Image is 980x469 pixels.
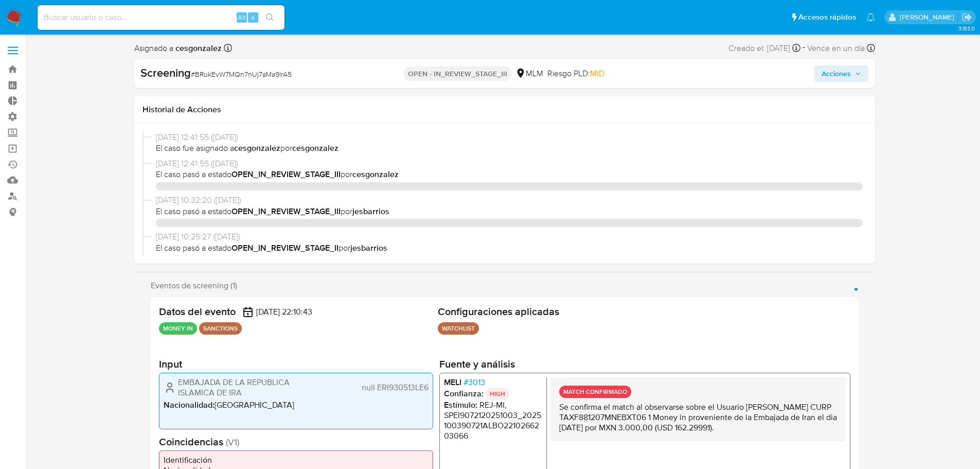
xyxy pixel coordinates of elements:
span: Asignado a [134,43,222,54]
input: Buscar usuario o caso... [38,11,284,24]
span: Acciones [822,65,851,82]
span: Accesos rápidos [798,12,856,23]
a: Salir [961,12,972,23]
div: Creado el: [DATE] [728,41,800,55]
span: Riesgo PLD: [547,68,604,79]
span: - [803,41,805,55]
b: cesgonzalez [173,42,222,54]
b: Screening [140,64,191,81]
span: Alt [238,12,246,22]
a: Notificaciones [866,13,875,22]
p: OPEN - IN_REVIEW_STAGE_III [404,66,511,81]
span: s [252,12,255,22]
div: MLM [515,68,543,79]
span: Vence en un día [807,43,865,54]
p: nicolas.tyrkiel@mercadolibre.com [900,12,958,22]
button: search-icon [259,10,280,25]
span: MID [590,67,604,79]
button: Acciones [814,65,868,82]
span: # BRukEvW7MQn7nUj7aMa9lrA5 [191,69,292,79]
